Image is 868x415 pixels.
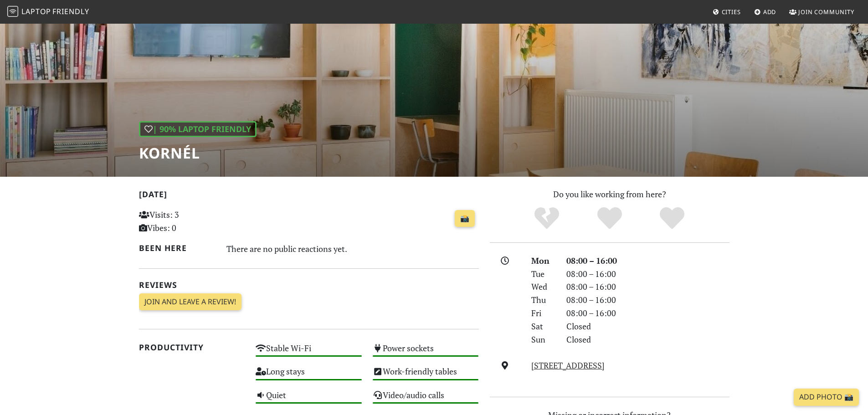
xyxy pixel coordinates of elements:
[139,343,245,352] h2: Productivity
[531,360,605,371] a: [STREET_ADDRESS]
[226,241,479,256] div: There are no public reactions yet.
[367,341,484,364] div: Power sockets
[526,320,560,333] div: Sat
[709,4,745,20] a: Cities
[250,341,367,364] div: Stable Wi-Fi
[139,190,479,203] h2: [DATE]
[561,280,735,293] div: 08:00 – 16:00
[526,254,560,267] div: Mon
[786,4,858,20] a: Join Community
[455,210,475,227] a: 📸
[526,280,560,293] div: Wed
[561,293,735,307] div: 08:00 – 16:00
[21,6,51,16] span: Laptop
[139,243,216,253] h2: Been here
[139,280,479,290] h2: Reviews
[526,307,560,320] div: Fri
[139,208,245,235] p: Visits: 3 Vibes: 0
[561,320,735,333] div: Closed
[561,254,735,267] div: 08:00 – 16:00
[763,8,776,16] span: Add
[7,4,89,20] a: LaptopFriendly LaptopFriendly
[722,8,741,16] span: Cities
[367,388,484,411] div: Video/audio calls
[250,388,367,411] div: Quiet
[250,364,367,387] div: Long stays
[526,293,560,307] div: Thu
[794,389,859,406] a: Add Photo 📸
[139,121,257,137] div: | 90% Laptop Friendly
[750,4,780,20] a: Add
[526,267,560,281] div: Tue
[7,6,18,17] img: LaptopFriendly
[139,144,257,162] h1: Kornél
[515,206,578,231] div: No
[561,307,735,320] div: 08:00 – 16:00
[641,206,704,231] div: Definitely!
[52,6,89,16] span: Friendly
[578,206,641,231] div: Yes
[139,293,241,311] a: Join and leave a review!
[561,333,735,346] div: Closed
[561,267,735,281] div: 08:00 – 16:00
[798,8,854,16] span: Join Community
[367,364,484,387] div: Work-friendly tables
[526,333,560,346] div: Sun
[490,188,729,201] p: Do you like working from here?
